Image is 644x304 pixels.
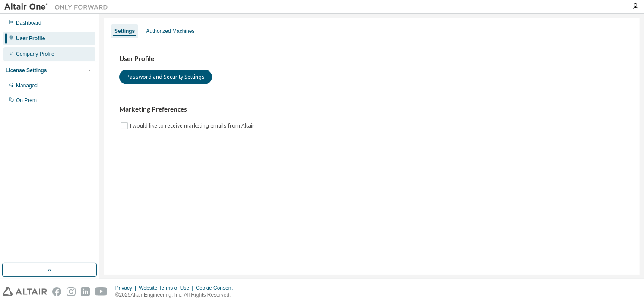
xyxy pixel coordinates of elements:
img: linkedin.svg [81,287,90,296]
div: Managed [16,82,38,89]
div: Settings [114,28,135,35]
div: License Settings [6,67,47,74]
label: I would like to receive marketing emails from Altair [130,121,256,131]
img: altair_logo.svg [3,287,47,296]
div: Company Profile [16,51,54,58]
div: Website Terms of Use [139,285,196,291]
img: instagram.svg [67,287,76,296]
h3: User Profile [119,54,624,63]
div: On Prem [16,97,37,104]
img: facebook.svg [52,287,61,296]
img: youtube.svg [95,287,108,296]
button: Password and Security Settings [119,70,212,84]
div: Cookie Consent [196,285,238,291]
div: Authorized Machines [146,28,194,35]
div: User Profile [16,35,45,42]
div: Dashboard [16,19,41,26]
img: Altair One [4,3,112,11]
div: Privacy [115,285,139,291]
p: © 2025 Altair Engineering, Inc. All Rights Reserved. [115,291,238,299]
h3: Marketing Preferences [119,105,624,114]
